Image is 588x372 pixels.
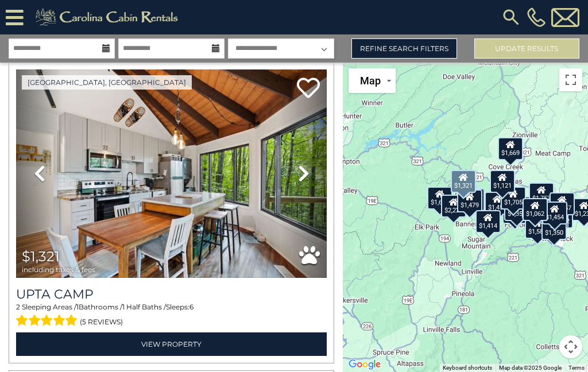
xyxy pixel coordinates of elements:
span: Map [360,75,381,87]
div: $1,321 [451,169,476,192]
span: including taxes & fees [22,266,95,273]
a: [PHONE_NUMBER] [524,7,548,27]
div: $1,557 [550,192,575,215]
div: $1,753 [529,183,554,206]
a: Open this area in Google Maps (opens a new window) [346,357,384,372]
div: $1,454 [502,200,528,223]
div: $887 [456,182,477,205]
div: $1,371 [543,206,568,228]
div: $1,350 [541,216,567,239]
a: Terms (opens in new tab) [568,365,585,371]
div: $1,705 [500,186,525,209]
span: 1 Half Baths / [122,303,166,311]
div: $1,479 [457,189,482,212]
div: Sleeping Areas / Bathrooms / Sleeps: [16,302,327,330]
a: Add to favorites [297,76,320,101]
div: $2,222 [441,195,466,218]
div: $1,356 [504,198,529,221]
div: $1,624 [427,186,452,209]
div: $1,062 [523,197,548,220]
div: $1,422 [547,206,572,228]
img: thumbnail_167080986.jpeg [16,69,327,278]
img: Google [346,357,384,372]
a: [GEOGRAPHIC_DATA], [GEOGRAPHIC_DATA] [22,75,192,90]
div: $1,583 [525,215,550,238]
span: (5 reviews) [80,315,123,330]
a: Upta Camp [16,286,327,302]
span: 2 [16,303,20,311]
div: $1,414 [475,210,501,233]
span: 1 [76,303,79,311]
div: $1,121 [489,170,514,193]
button: Toggle fullscreen view [559,68,582,91]
span: 6 [189,303,194,311]
a: View Property [16,332,327,356]
button: Update Results [474,38,579,59]
button: Change map style [349,68,396,93]
div: $1,454 [542,201,567,224]
div: $1,451 [485,192,510,215]
div: $1,669 [498,137,523,160]
img: Khaki-logo.png [29,6,188,29]
button: Keyboard shortcuts [443,364,492,372]
a: Refine Search Filters [351,38,457,59]
img: search-regular.svg [501,7,521,28]
button: Map camera controls [559,335,582,358]
span: Map data ©2025 Google [499,365,562,371]
span: $1,321 [22,248,60,265]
